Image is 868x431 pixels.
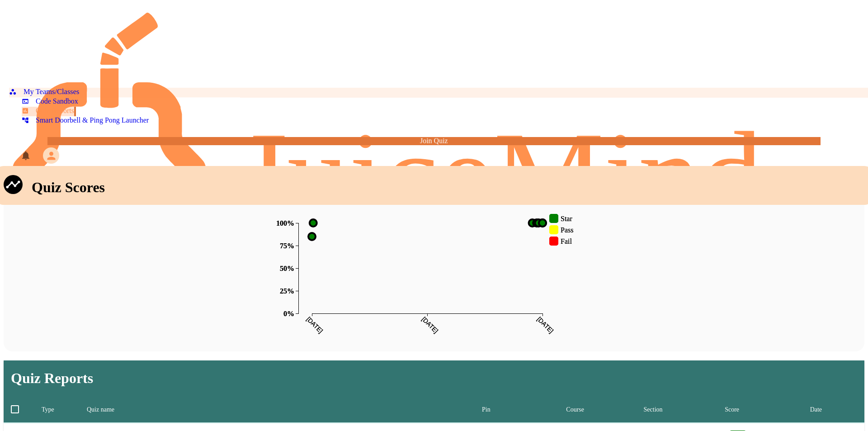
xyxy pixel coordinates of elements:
text: Star [561,215,572,223]
a: My Teams/Classes [9,88,79,98]
span: Date [810,404,834,415]
text: [DATE] [305,315,324,334]
span: Score [725,404,751,415]
span: Type [42,404,66,415]
text: Fail [561,237,572,245]
text: 25% [280,287,294,295]
text: 50% [280,265,294,272]
text: 100% [276,219,294,227]
text: [DATE] [536,315,555,334]
span: Course [566,404,596,415]
a: Code Sandbox [22,97,78,107]
span: Quiz name [87,404,126,415]
div: Quiz Reports [22,107,74,115]
span: Section [644,404,675,415]
text: 75% [280,242,294,250]
img: logo-orange.svg [13,13,855,255]
div: My Teams/Classes [9,88,79,96]
a: Quiz Reports [22,107,76,116]
h1: Quiz Reports [11,370,861,387]
div: Code Sandbox [22,97,78,105]
div: My Account [33,145,61,166]
span: Pin [482,404,502,415]
text: Pass [561,226,573,234]
a: Join Quiz [47,137,820,145]
a: Smart Doorbell & Ping Pong Launcher [22,116,149,126]
text: [DATE] [420,315,439,334]
div: Smart Doorbell & Ping Pong Launcher [22,116,149,124]
div: My Notifications [4,148,33,163]
text: 0% [283,310,294,317]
